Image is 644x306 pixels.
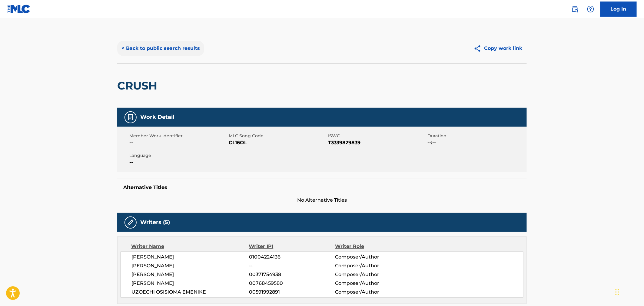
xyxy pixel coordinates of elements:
[117,41,204,56] button: < Back to public search results
[427,139,525,146] span: --:--
[131,243,249,250] div: Writer Name
[123,184,521,190] h5: Alternative Titles
[249,253,335,261] span: 01004224136
[129,152,227,159] span: Language
[131,262,249,269] span: [PERSON_NAME]
[140,114,174,121] h5: Work Detail
[470,41,527,56] button: Copy work link
[129,133,227,139] span: Member Work Identifier
[600,2,637,17] a: Log In
[249,288,335,296] span: 00591992891
[569,3,581,15] a: Public Search
[131,280,249,287] span: [PERSON_NAME]
[140,219,170,226] h5: Writers (5)
[335,243,413,250] div: Writer Role
[427,133,525,139] span: Duration
[249,243,335,250] div: Writer IPI
[129,159,227,166] span: --
[585,3,597,15] div: Help
[616,283,619,301] div: Drag
[117,197,527,204] span: No Alternative Titles
[131,253,249,261] span: [PERSON_NAME]
[249,280,335,287] span: 00768459580
[335,253,413,261] span: Composer/Author
[127,114,134,121] img: Work Detail
[131,271,249,278] span: [PERSON_NAME]
[335,280,413,287] span: Composer/Author
[335,271,413,278] span: Composer/Author
[474,45,484,52] img: Copy work link
[127,219,134,226] img: Writers
[229,139,327,146] span: CL16OL
[117,79,160,93] h2: CRUSH
[131,288,249,296] span: UZOECHI OSISIOMA EMENIKE
[335,262,413,269] span: Composer/Author
[571,5,579,13] img: search
[249,271,335,278] span: 00371754938
[587,5,594,13] img: help
[7,5,31,13] img: MLC Logo
[229,133,327,139] span: MLC Song Code
[614,277,644,306] iframe: Chat Widget
[335,288,413,296] span: Composer/Author
[249,262,335,269] span: --
[328,133,426,139] span: ISWC
[328,139,426,146] span: T3339829839
[129,139,227,146] span: --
